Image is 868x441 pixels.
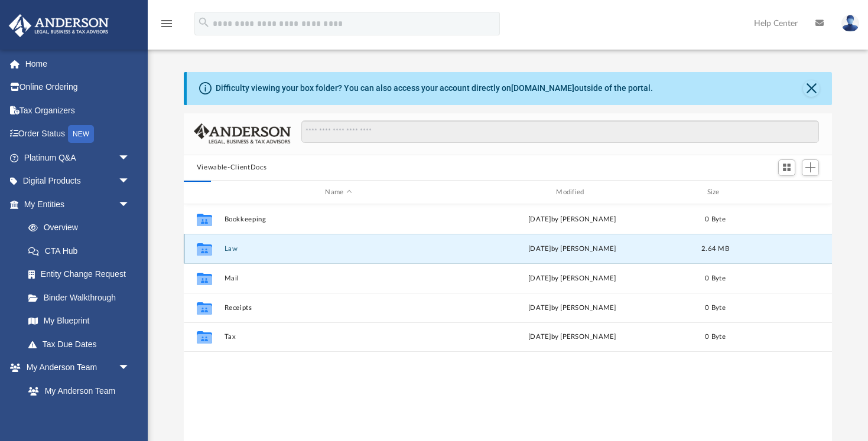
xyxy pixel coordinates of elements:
[197,162,266,173] button: Viewable-ClientDocs
[17,216,148,240] a: Overview
[223,187,452,198] div: Name
[705,275,726,282] span: 0 Byte
[224,245,453,253] button: Law
[216,82,653,94] div: Difficulty viewing your box folder? You can also access your account directly on outside of the p...
[458,273,687,284] div: [DATE] by [PERSON_NAME]
[17,379,136,403] a: My Anderson Team
[17,332,148,356] a: Tax Due Dates
[118,169,142,194] span: arrow_drop_down
[691,187,739,198] div: Size
[705,216,726,223] span: 0 Byte
[778,159,796,176] button: Switch to Grid View
[17,263,148,286] a: Entity Change Request
[8,76,148,99] a: Online Ordering
[701,246,729,252] span: 2.64 MB
[118,192,142,217] span: arrow_drop_down
[224,275,453,282] button: Mail
[457,187,686,198] div: Modified
[8,146,148,169] a: Platinum Q&Aarrow_drop_down
[511,83,574,93] a: [DOMAIN_NAME]
[8,356,142,380] a: My Anderson Teamarrow_drop_down
[301,120,819,143] input: Search files and folders
[5,14,112,37] img: Anderson Advisors Platinum Portal
[68,125,94,143] div: NEW
[224,334,453,341] button: Tax
[189,187,219,198] div: id
[224,215,453,223] button: Bookkeeping
[8,169,148,193] a: Digital Productsarrow_drop_down
[17,286,148,309] a: Binder Walkthrough
[197,16,210,29] i: search
[458,214,687,225] div: [DATE] by [PERSON_NAME]
[458,332,687,343] div: [DATE] by [PERSON_NAME]
[8,99,148,122] a: Tax Organizers
[118,146,142,170] span: arrow_drop_down
[8,122,148,146] a: Order StatusNEW
[17,239,148,263] a: CTA Hub
[160,17,174,31] i: menu
[17,309,142,333] a: My Blueprint
[841,15,859,32] img: User Pic
[8,192,148,216] a: My Entitiesarrow_drop_down
[802,159,820,176] button: Add
[458,244,687,254] div: [DATE] by [PERSON_NAME]
[803,80,820,97] button: Close
[744,187,827,198] div: id
[458,303,687,313] div: [DATE] by [PERSON_NAME]
[705,305,726,311] span: 0 Byte
[160,22,174,31] a: menu
[705,334,726,341] span: 0 Byte
[118,356,142,380] span: arrow_drop_down
[224,304,453,312] button: Receipts
[8,52,148,76] a: Home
